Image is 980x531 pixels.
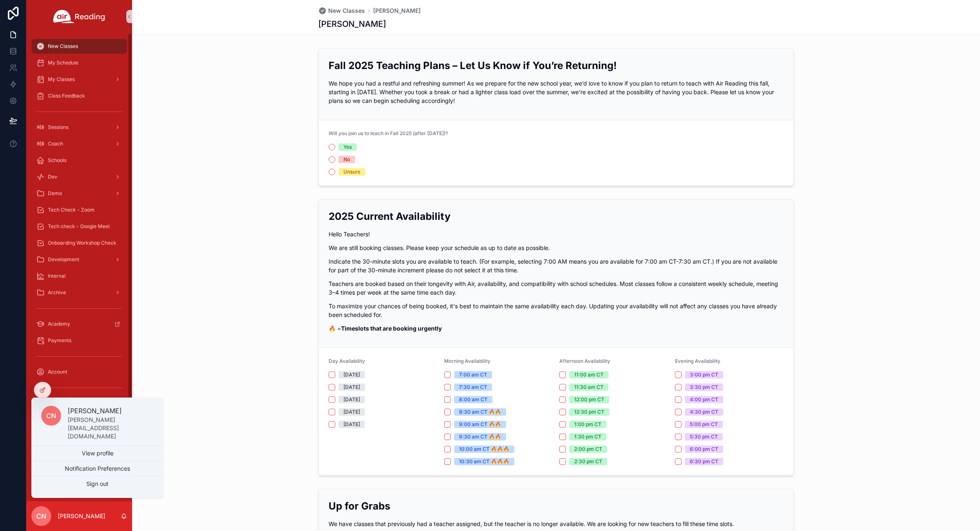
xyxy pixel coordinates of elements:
[48,273,66,279] span: Internal
[574,396,604,403] div: 12:00 pm CT
[459,396,488,403] div: 8:00 am CT
[31,333,127,348] a: Payments
[559,358,610,364] span: Afternoon Availability
[343,156,350,163] div: No
[690,445,718,453] div: 6:00 pm CT
[675,358,720,364] span: Evening Availability
[574,421,601,428] div: 1:00 pm CT
[31,364,127,379] a: Account
[329,243,784,252] p: We are still booking classes. Please keep your schedule as up to date as possible.
[48,240,116,246] span: Onboarding Workshop Check
[459,445,509,453] div: 10:00 am CT 🔥🔥🔥
[48,223,110,230] span: Tech check - Google Meet
[48,337,71,344] span: Payments
[26,33,132,501] div: scrollable content
[574,408,604,416] div: 12:30 pm CT
[36,511,46,521] span: CN
[31,169,127,184] a: Dev
[329,302,784,319] p: To maximize your chances of being booked, it's best to maintain the same availability each day. U...
[31,219,127,234] a: Tech check - Google Meet
[48,369,67,375] span: Account
[690,458,718,465] div: 6:30 pm CT
[48,289,66,296] span: Archive
[690,433,718,441] div: 5:30 pm CT
[31,120,127,135] a: Sessions
[31,153,127,168] a: Schools
[31,461,163,476] button: Notification Preferences
[329,79,784,105] p: We hope you had a restful and refreshing summer! As we prepare for the new school year, we’d love...
[343,371,360,379] div: [DATE]
[329,324,784,333] p: 🔥 =
[31,39,127,54] a: New Classes
[444,358,490,364] span: Morning Availability
[31,236,127,250] a: Onboarding Workshop Check
[690,421,718,428] div: 5:00 pm CT
[48,124,69,131] span: Sessions
[574,458,602,465] div: 2:30 pm CT
[48,321,70,327] span: Academy
[459,408,501,416] div: 8:30 am CT 🔥🔥
[459,433,501,441] div: 9:30 am CT 🔥🔥
[343,168,360,176] div: Unsure
[343,143,352,151] div: Yes
[329,210,784,223] h2: 2025 Current Availability
[574,433,601,441] div: 1:30 pm CT
[31,476,163,491] button: Sign out
[329,519,784,528] p: We have classes that previously had a teacher assigned, but the teacher is no longer available. W...
[31,72,127,87] a: My Classes
[48,256,79,263] span: Development
[48,174,57,180] span: Dev
[329,279,784,297] p: Teachers are booked based on their longevity with Air, availability, and compatibility with schoo...
[48,140,63,147] span: Coach
[328,7,365,15] span: New Classes
[31,269,127,283] a: Internal
[48,76,75,83] span: My Classes
[31,186,127,201] a: Demo
[31,88,127,103] a: Class Feedback
[318,7,365,15] a: New Classes
[329,130,448,136] span: Will you join us to teach in Fall 2025 (after [DATE])?
[574,383,604,391] div: 11:30 am CT
[343,396,360,403] div: [DATE]
[31,446,163,461] a: View profile
[329,257,784,274] p: Indicate the 30-minute slots you are available to teach. (For example, selecting 7:00 AM means yo...
[459,421,501,428] div: 9:00 am CT 🔥🔥
[690,396,718,403] div: 4:00 pm CT
[68,416,154,441] p: [PERSON_NAME][EMAIL_ADDRESS][DOMAIN_NAME]
[46,411,56,421] span: CN
[329,230,784,238] p: Hello Teachers!
[31,396,127,411] a: Trial / Make-Up Class
[31,136,127,151] a: Coach
[343,383,360,391] div: [DATE]
[48,60,78,66] span: My Schedule
[53,10,105,23] img: App logo
[574,445,602,453] div: 2:00 pm CT
[343,421,360,428] div: [DATE]
[48,93,85,99] span: Class Feedback
[373,7,421,15] a: [PERSON_NAME]
[690,408,718,416] div: 4:30 pm CT
[31,202,127,217] a: Tech Check - Zoom
[31,252,127,267] a: Development
[459,458,509,465] div: 10:30 am CT 🔥🔥🔥
[690,371,718,379] div: 3:00 pm CT
[574,371,604,379] div: 11:00 am CT
[48,157,66,164] span: Schools
[329,358,365,364] span: Day Availability
[459,371,487,379] div: 7:00 am CT
[48,207,95,213] span: Tech Check - Zoom
[48,43,78,50] span: New Classes
[48,190,62,197] span: Demo
[341,325,442,332] strong: Timeslots that are booking urgently
[58,512,105,520] p: [PERSON_NAME]
[329,59,784,72] h2: Fall 2025 Teaching Plans – Let Us Know if You’re Returning!
[343,408,360,416] div: [DATE]
[31,55,127,70] a: My Schedule
[690,383,718,391] div: 3:30 pm CT
[318,18,386,30] h1: [PERSON_NAME]
[31,285,127,300] a: Archive
[329,499,784,513] h2: Up for Grabs
[459,383,487,391] div: 7:30 am CT
[68,406,154,416] p: [PERSON_NAME]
